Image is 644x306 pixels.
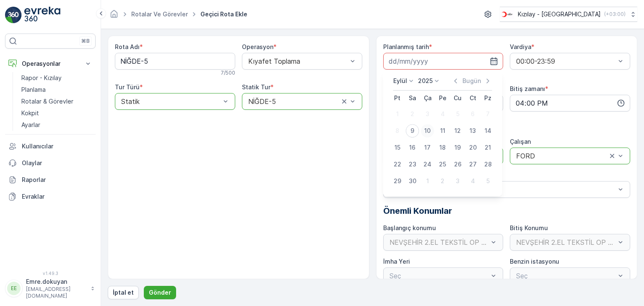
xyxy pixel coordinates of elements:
[481,124,495,137] div: 14
[436,124,449,137] div: 11
[421,124,434,137] div: 10
[26,277,86,286] p: Emre.dokuyan
[421,141,434,154] div: 17
[435,91,450,106] th: Perşembe
[22,176,92,184] p: Raporlar
[420,91,435,106] th: Çarşamba
[500,7,637,22] button: Kızılay - [GEOGRAPHIC_DATA](+03:00)
[481,174,495,188] div: 5
[481,107,495,121] div: 7
[22,142,92,150] p: Kullanıcılar
[510,224,548,231] label: Bitiş Konumu
[391,174,404,188] div: 29
[5,188,96,205] a: Evraklar
[451,174,465,188] div: 3
[421,174,434,188] div: 1
[481,141,495,154] div: 21
[406,174,419,188] div: 30
[391,158,404,171] div: 22
[462,77,481,85] p: Bugün
[18,119,96,131] a: Ayarlar
[466,141,480,154] div: 20
[406,107,419,121] div: 2
[21,86,46,94] p: Planlama
[518,10,601,18] p: Kızılay - [GEOGRAPHIC_DATA]
[22,60,79,68] p: Operasyonlar
[242,43,273,50] label: Operasyon
[115,83,140,91] label: Tur Türü
[500,10,514,19] img: k%C4%B1z%C4%B1lay_D5CCths_t1JZB0k.png
[115,43,140,50] label: Rota Adı
[466,124,480,137] div: 13
[466,107,480,121] div: 6
[466,174,480,188] div: 4
[383,258,410,265] label: İmha Yeri
[5,138,96,155] a: Kullanıcılar
[390,184,616,194] p: Seç
[481,158,495,171] div: 28
[436,107,449,121] div: 4
[383,224,436,231] label: Başlangıç konumu
[451,158,465,171] div: 26
[451,107,465,121] div: 5
[466,158,480,171] div: 27
[383,43,429,50] label: Planlanmış tarih
[21,109,39,117] p: Kokpit
[421,158,434,171] div: 24
[131,10,188,18] a: Rotalar ve Görevler
[393,77,407,85] p: Eylül
[18,107,96,119] a: Kokpit
[510,138,531,145] label: Çalışan
[242,83,270,91] label: Statik Tur
[480,91,496,106] th: Pazar
[406,158,419,171] div: 23
[24,7,60,23] img: logo_light-DOdMpM7g.png
[18,72,96,84] a: Rapor - Kızılay
[604,11,626,18] p: ( +03:00 )
[450,91,465,106] th: Cuma
[5,171,96,188] a: Raporlar
[406,124,419,137] div: 9
[436,158,449,171] div: 25
[199,10,249,18] span: Geçici Rota Ekle
[22,192,92,201] p: Evraklar
[391,107,404,121] div: 1
[436,141,449,154] div: 18
[21,74,62,82] p: Rapor - Kızılay
[5,155,96,171] a: Olaylar
[510,85,545,92] label: Bitiş zamanı
[144,286,176,299] button: Gönder
[22,159,92,167] p: Olaylar
[221,70,235,76] p: 7 / 500
[406,141,419,154] div: 16
[5,7,22,23] img: logo
[113,288,134,297] p: İptal et
[5,271,96,276] span: v 1.49.3
[436,174,449,188] div: 2
[26,286,86,299] p: [EMAIL_ADDRESS][DOMAIN_NAME]
[5,277,96,299] button: EEEmre.dokuyan[EMAIL_ADDRESS][DOMAIN_NAME]
[5,55,96,72] button: Operasyonlar
[421,107,434,121] div: 3
[451,124,465,137] div: 12
[149,288,171,297] p: Gönder
[383,205,631,217] p: Önemli Konumlar
[18,96,96,107] a: Rotalar & Görevler
[391,124,404,137] div: 8
[510,258,559,265] label: Benzin istasyonu
[405,91,420,106] th: Salı
[390,91,405,106] th: Pazartesi
[81,38,90,44] p: ⌘B
[391,141,404,154] div: 15
[108,286,139,299] button: İptal et
[451,141,465,154] div: 19
[418,77,433,85] p: 2025
[510,43,531,50] label: Vardiya
[18,84,96,96] a: Planlama
[465,91,480,106] th: Cumartesi
[21,121,40,129] p: Ayarlar
[21,97,73,106] p: Rotalar & Görevler
[7,282,21,295] div: EE
[383,53,504,70] input: dd/mm/yyyy
[109,13,119,20] a: Ana Sayfa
